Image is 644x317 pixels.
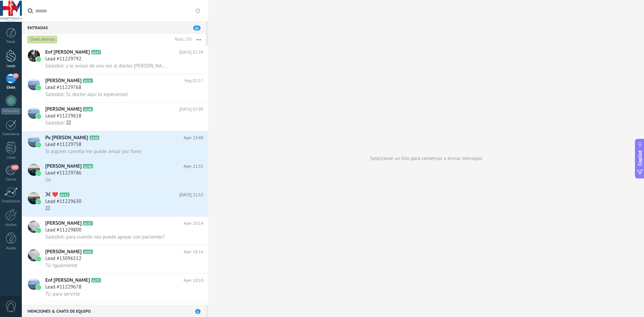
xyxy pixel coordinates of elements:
[45,220,82,227] span: [PERSON_NAME]
[36,143,41,147] img: icon
[22,46,208,74] a: avatariconEnf [PERSON_NAME]A147[DATE] 07:28Lead #11229792Salesbot: y le avisas de una vez al doct...
[83,164,93,168] span: A148
[36,114,41,119] img: icon
[195,309,201,314] span: 1
[45,192,58,198] span: ℳ ❤️
[45,284,82,290] span: Lead #11229678
[45,84,82,91] span: Lead #11229768
[36,86,41,90] img: icon
[1,108,20,114] div: WhatsApp
[179,192,203,198] span: [DATE] 21:52
[45,227,82,233] span: Lead #11229800
[91,278,101,282] span: A177
[83,250,93,254] span: A354
[45,277,90,284] span: Enf [PERSON_NAME]
[45,291,80,297] span: Tú: para servirte
[45,262,77,269] span: Tú: Igualmente
[45,91,128,98] span: Salesbot: Si, doctor aquí lo esperamos!
[192,34,206,46] button: Más
[28,36,57,44] div: Chats abiertos
[22,217,208,245] a: avataricon[PERSON_NAME]A157Ayer 20:14Lead #11229800Salesbot: para cuando nos puede apoyar con pac...
[45,255,82,262] span: Lead #13096512
[45,249,82,255] span: [PERSON_NAME]
[183,163,203,170] span: Ayer 21:55
[91,50,101,54] span: A147
[22,103,208,131] a: avataricon[PERSON_NAME]A106[DATE] 07:09Lead #11229618Salesbot: 🖼
[45,56,82,62] span: Lead #11229792
[22,160,208,188] a: avataricon[PERSON_NAME]A148Ayer 21:55Lead #11229786Ok
[45,113,82,119] span: Lead #11229618
[45,63,166,69] span: Salesbot: y le avisas de una vez al doctor [PERSON_NAME] por favor!
[179,49,203,56] span: [DATE] 07:28
[172,36,192,43] div: Total: 230
[45,106,82,113] span: [PERSON_NAME]
[184,77,203,84] span: Hoy 07:17
[1,40,21,44] div: Panel
[22,131,208,159] a: avatariconPx [PERSON_NAME]A310Ayer 23:40Lead #11229758Si alguien cancela me puede avisar por favor
[1,132,21,137] div: Calendario
[36,228,41,233] img: icon
[637,150,643,166] span: Copilot
[36,171,41,176] img: icon
[36,257,41,261] img: icon
[45,135,88,141] span: Px [PERSON_NAME]
[1,246,21,251] div: Ayuda
[45,170,82,176] span: Lead #11229786
[45,198,82,205] span: Lead #11229630
[45,177,51,183] span: Ok
[83,221,93,225] span: A157
[45,120,71,126] span: Salesbot: 🖼
[22,305,206,317] div: Menciones & Chats de equipo
[45,234,165,240] span: Salesbot: para cuando nos puede apoyar con pacientes?
[36,285,41,290] img: icon
[13,73,18,78] span: 83
[1,199,21,204] div: Estadísticas
[45,77,82,84] span: [PERSON_NAME]
[1,156,21,160] div: Listas
[90,136,99,140] span: A310
[183,277,203,284] span: Ayer 18:10
[45,163,82,170] span: [PERSON_NAME]
[45,49,90,56] span: Enf [PERSON_NAME]
[22,274,208,302] a: avatariconEnf [PERSON_NAME]A177Ayer 18:10Lead #11229678Tú: para servirte
[36,200,41,204] img: icon
[11,165,19,170] span: 162
[1,223,21,227] div: Ajustes
[36,57,41,62] img: icon
[183,135,203,141] span: Ayer 23:40
[45,141,82,148] span: Lead #11229758
[22,21,206,34] div: Entradas
[1,86,21,90] div: Chats
[183,249,203,255] span: Ayer 18:16
[22,188,208,216] a: avatariconℳ ❤️A112[DATE] 21:52Lead #11229630🖼
[83,107,93,111] span: A106
[83,78,93,83] span: A131
[22,74,208,102] a: avataricon[PERSON_NAME]A131Hoy 07:17Lead #11229768Salesbot: Si, doctor aquí lo esperamos!
[60,193,69,197] span: A112
[45,205,50,212] span: 🖼
[193,25,201,31] span: 82
[183,220,203,227] span: Ayer 20:14
[45,148,142,155] span: Si alguien cancela me puede avisar por favor
[22,245,208,273] a: avataricon[PERSON_NAME]A354Ayer 18:16Lead #13096512Tú: Igualmente
[179,106,203,113] span: [DATE] 07:09
[1,64,21,68] div: Leads
[1,177,21,182] div: Correo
